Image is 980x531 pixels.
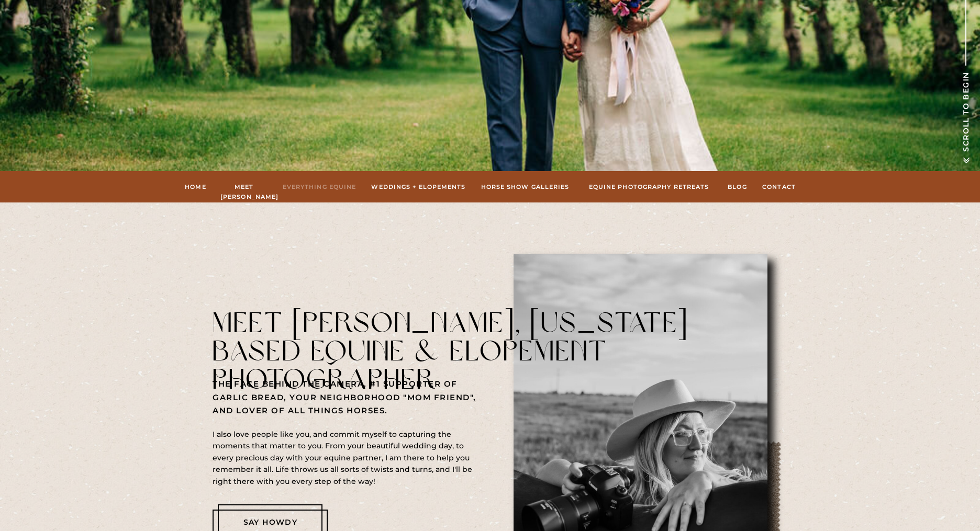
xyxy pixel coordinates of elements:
[281,182,358,191] a: Everything Equine
[220,182,268,191] a: Meet [PERSON_NAME]
[371,182,466,191] a: Weddings + Elopements
[727,182,748,191] a: Blog
[184,182,207,191] a: Home
[585,182,713,191] a: Equine Photography Retreats
[960,60,972,151] div: Scroll To Begin
[213,428,482,487] p: I also love people like you, and commit myself to capturing the moments that matter to you. From ...
[213,309,726,366] h1: Meet [PERSON_NAME], [US_STATE] Based Equine & Elopement Photographer
[213,377,477,417] h3: The face behind the camera, #1 supporter of garlic bread, your neighborhood "mom friend", and lov...
[762,182,796,191] a: Contact
[479,182,571,191] a: hORSE sHOW gALLERIES
[225,516,316,529] a: say howdy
